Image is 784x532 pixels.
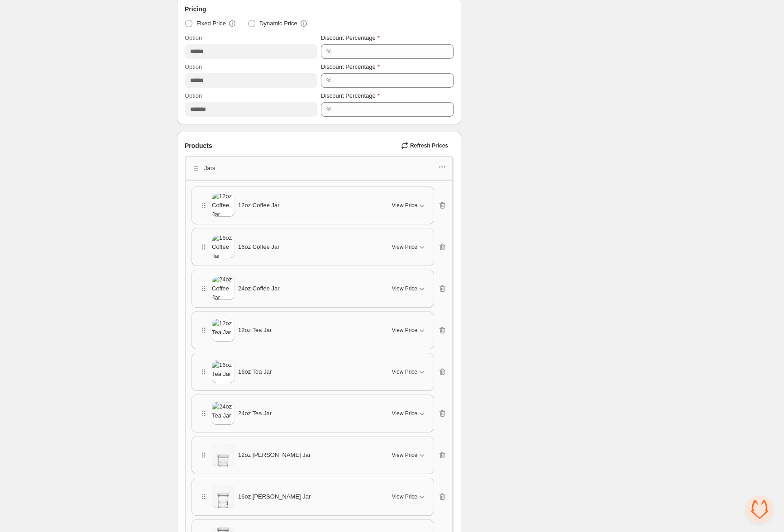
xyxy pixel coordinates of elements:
[392,243,417,251] span: View Price
[212,233,234,261] img: 16oz Coffee Jar
[238,409,272,418] span: 24oz Tea Jar
[392,493,417,500] span: View Price
[392,368,417,375] span: View Price
[392,285,417,292] span: View Price
[392,327,417,334] span: View Price
[326,105,332,114] div: %
[204,164,215,173] p: Jars
[185,5,206,14] span: Pricing
[392,451,417,459] span: View Price
[185,62,202,71] label: Option
[387,240,432,254] button: View Price
[238,284,280,293] span: 24oz Coffee Jar
[185,91,202,100] label: Option
[321,91,380,100] label: Discount Percentage
[410,142,448,149] span: Refresh Prices
[387,365,432,379] button: View Price
[196,19,226,28] span: Fixed Price
[212,275,234,302] img: 24oz Coffee Jar
[238,492,311,501] span: 16oz [PERSON_NAME] Jar
[392,202,417,209] span: View Price
[185,33,202,43] label: Option
[238,367,272,376] span: 16oz Tea Jar
[259,19,297,28] span: Dynamic Price
[212,319,234,342] img: 12oz Tea Jar
[321,33,380,43] label: Discount Percentage
[326,76,332,85] div: %
[387,448,432,462] button: View Price
[185,141,212,150] span: Products
[238,326,272,335] span: 12oz Tea Jar
[397,139,454,152] button: Refresh Prices
[746,496,773,523] a: Open chat
[387,323,432,337] button: View Price
[212,482,234,512] img: 16oz Mason Jar
[387,406,432,421] button: View Price
[212,192,234,219] img: 12oz Coffee Jar
[321,62,380,71] label: Discount Percentage
[238,451,311,460] span: 12oz [PERSON_NAME] Jar
[387,198,432,213] button: View Price
[212,361,234,383] img: 16oz Tea Jar
[326,47,332,56] div: %
[212,440,234,470] img: 12oz Mason Jar
[387,489,432,504] button: View Price
[392,410,417,417] span: View Price
[238,242,280,252] span: 16oz Coffee Jar
[238,201,280,210] span: 12oz Coffee Jar
[212,402,234,425] img: 24oz Tea Jar
[387,281,432,296] button: View Price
